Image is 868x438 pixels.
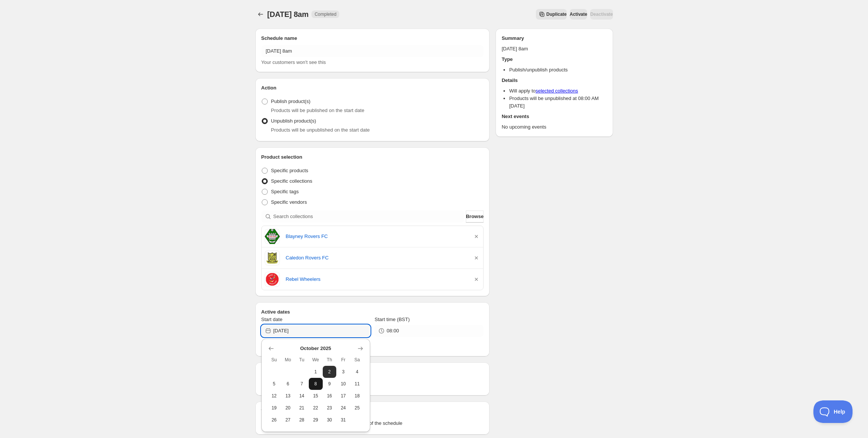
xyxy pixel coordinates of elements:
th: Monday [281,354,295,366]
h2: Schedule name [261,35,484,42]
th: Thursday [323,354,337,366]
span: 17 [339,393,347,399]
button: Friday October 31 2025 [336,414,350,426]
h2: Tags [261,408,484,415]
span: 3 [339,369,347,375]
button: Tuesday October 7 2025 [295,378,309,390]
span: 27 [284,417,292,423]
iframe: Toggle Customer Support [813,400,853,423]
h2: Details [502,77,607,84]
span: 10 [339,381,347,387]
a: Caledon Rovers FC [286,254,467,262]
button: Show previous month, September 2025 [266,343,276,354]
span: 12 [270,393,278,399]
span: Products will be published on the start date [271,108,365,113]
h2: Action [261,84,484,92]
span: Specific tags [271,189,299,194]
h2: Active dates [261,308,484,316]
span: 29 [312,417,320,423]
span: 4 [353,369,361,375]
span: 20 [284,405,292,411]
h2: Summary [502,35,607,42]
button: Show next month, November 2025 [355,343,366,354]
a: Blayney Rovers FC [286,233,467,240]
h2: Repeating [261,368,484,376]
span: Unpublish product(s) [271,118,316,124]
button: Saturday October 4 2025 [350,366,364,378]
span: Publish product(s) [271,99,311,104]
button: Sunday October 12 2025 [267,390,281,402]
span: Your customers won't see this [261,59,326,65]
span: Completed [314,11,336,17]
span: 25 [353,405,361,411]
span: 22 [312,405,320,411]
span: 31 [339,417,347,423]
p: [DATE] 8am [502,45,607,53]
span: Activate [570,11,587,17]
button: Wednesday October 22 2025 [309,402,323,414]
span: Fr [339,357,347,363]
a: Rebel Wheelers [286,276,467,283]
span: 16 [326,393,334,399]
button: Wednesday October 8 2025 [309,378,323,390]
span: 19 [270,405,278,411]
span: 24 [339,405,347,411]
span: Tu [298,357,306,363]
button: Friday October 3 2025 [336,366,350,378]
span: 7 [298,381,306,387]
button: Monday October 6 2025 [281,378,295,390]
li: Products will be unpublished at 08:00 AM [DATE] [509,95,607,110]
span: 11 [353,381,361,387]
span: Duplicate [546,11,567,17]
a: selected collections [535,88,578,94]
span: Sa [353,357,361,363]
span: 9 [326,381,334,387]
span: We [312,357,320,363]
span: Browse [466,213,484,220]
button: Browse [466,211,484,223]
button: Activate [570,9,587,20]
th: Wednesday [309,354,323,366]
button: Thursday October 30 2025 [323,414,337,426]
span: Su [270,357,278,363]
span: Specific collections [271,178,313,184]
button: Saturday October 25 2025 [350,402,364,414]
span: 30 [326,417,334,423]
h2: Product selection [261,153,484,161]
span: Products will be unpublished on the start date [271,127,370,133]
button: Tuesday October 28 2025 [295,414,309,426]
th: Friday [336,354,350,366]
span: 8 [312,381,320,387]
h2: Type [502,56,607,63]
th: Tuesday [295,354,309,366]
button: Thursday October 9 2025 [323,378,337,390]
button: Wednesday October 1 2025 [309,366,323,378]
span: Mo [284,357,292,363]
button: Friday October 24 2025 [336,402,350,414]
button: Tuesday October 14 2025 [295,390,309,402]
span: Specific vendors [271,199,307,205]
button: Wednesday October 15 2025 [309,390,323,402]
span: 13 [284,393,292,399]
button: Thursday October 23 2025 [323,402,337,414]
span: 28 [298,417,306,423]
button: Schedules [255,9,266,20]
button: Wednesday October 29 2025 [309,414,323,426]
span: Start time (BST) [375,317,410,322]
span: [DATE] 8am [267,10,309,18]
button: Saturday October 11 2025 [350,378,364,390]
span: 15 [312,393,320,399]
button: Sunday October 5 2025 [267,378,281,390]
button: Sunday October 19 2025 [267,402,281,414]
span: Th [326,357,334,363]
span: 21 [298,405,306,411]
button: Secondary action label [536,9,567,20]
span: 2 [326,369,334,375]
span: 6 [284,381,292,387]
button: Thursday October 2 2025 [323,366,337,378]
button: Monday October 20 2025 [281,402,295,414]
button: Saturday October 18 2025 [350,390,364,402]
span: Start date [261,317,282,322]
span: 14 [298,393,306,399]
span: 26 [270,417,278,423]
